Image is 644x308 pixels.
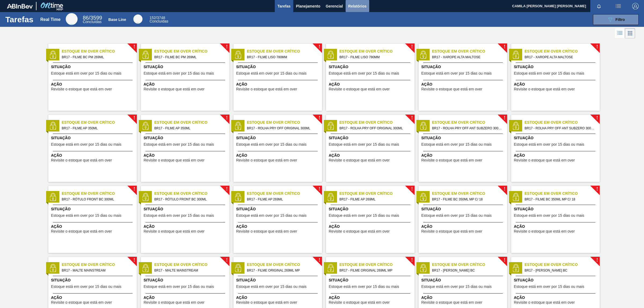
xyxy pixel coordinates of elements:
span: Ação [51,82,136,87]
span: Revisite o estoque que está em over [144,229,204,233]
img: status [419,264,427,272]
span: Estoque em Over Crítico [247,262,322,267]
div: Real Time [83,16,102,24]
span: Ação [236,224,321,229]
span: Estoque em Over Crítico [247,120,322,125]
span: ! [226,258,228,262]
span: Revisite o estoque que está em over [51,229,112,233]
span: Estoque está em over por 15 dias ou mais [144,285,214,289]
span: Revisite o estoque que está em over [236,87,297,91]
span: Ação [329,82,413,87]
img: status [49,122,57,130]
span: ! [504,45,505,49]
span: Estoque está em over por 15 dias ou mais [514,142,584,146]
span: Estoque está em over por 15 dias ou mais [329,142,399,146]
span: Planejamento [296,3,320,9]
img: status [141,51,149,59]
span: Situação [329,135,413,141]
span: ! [411,258,413,262]
span: Ação [236,295,321,300]
span: Situação [144,64,228,70]
span: ! [411,187,413,191]
span: Estoque em Over Crítico [154,49,229,54]
span: ! [504,116,505,120]
span: Situação [329,64,413,70]
span: Estoque está em over por 15 dias ou mais [421,214,492,218]
span: BR17 - FILME AP 350ML [62,125,133,131]
span: Revisite o estoque que está em over [51,158,112,162]
span: ! [319,45,320,49]
span: BR17 - FILME AP 269ML [247,196,318,202]
span: Ação [144,82,228,87]
span: BR17 - FILME LISO 780MM [339,54,410,60]
span: Estoque está em over por 15 dias ou mais [144,142,214,146]
img: TNhmsLtSVTkK8tSr43FrP2fwEKptu5GPRR3wAAAABJRU5ErkJggg== [7,4,33,9]
span: Estoque em Over Crítico [432,49,507,54]
span: Situação [514,206,598,212]
span: Estoque está em over por 15 dias ou mais [329,71,399,75]
span: Ação [421,153,506,158]
span: Ação [144,224,228,229]
h1: Tarefas [5,16,34,23]
span: 86 [83,15,89,21]
span: Estoque está em over por 15 dias ou mais [329,214,399,218]
div: Base Line [149,16,168,23]
span: ! [319,258,320,262]
span: Situação [236,135,321,141]
span: Relatórios [348,3,367,9]
button: Notificações [590,2,608,10]
span: ! [133,258,135,262]
span: ! [226,45,228,49]
span: Revisite o estoque que está em over [236,158,297,162]
span: Situação [51,206,136,212]
span: ! [596,116,598,120]
span: Revisite o estoque que está em over [329,158,390,162]
span: Situação [329,277,413,283]
img: Logout [632,3,639,9]
span: Estoque está em over por 15 dias ou mais [421,285,492,289]
span: BR17 - ROLHA PRY OFF ORIGINAL 300ML [339,125,410,131]
img: status [327,264,335,272]
img: status [512,122,520,130]
div: Real Time [40,17,60,22]
button: Filtro [593,14,639,25]
img: status [49,51,57,59]
span: ! [319,116,320,120]
div: Base Line [133,14,142,24]
span: Situação [236,64,321,70]
span: Ação [329,295,413,300]
span: Estoque está em over por 15 dias ou mais [421,142,492,146]
span: Estoque está em over por 15 dias ou mais [329,285,399,289]
span: Situação [514,135,598,141]
span: Estoque está em over por 15 dias ou mais [514,71,584,75]
img: status [141,122,149,130]
span: Estoque está em over por 15 dias ou mais [514,214,584,218]
span: Estoque em Over Crítico [525,120,600,125]
span: BR17 - FILME BC 350ML MP C/ 18 [432,196,503,202]
span: Situação [421,277,506,283]
span: ! [133,45,135,49]
span: BR17 - FILME ORIGINAL 269ML MP [247,267,318,273]
span: Estoque está em over por 15 dias ou mais [51,285,121,289]
div: Visão em Cards [625,28,635,38]
span: BR17 - ROLHA PRY OFF ANT SUBZERO 300ML [525,125,595,131]
span: Estoque em Over Crítico [154,191,229,196]
span: Estoque em Over Crítico [62,191,137,196]
span: Estoque em Over Crítico [154,120,229,125]
span: Ação [421,82,506,87]
img: status [141,193,149,201]
span: Revisite o estoque que está em over [421,158,482,162]
img: status [327,51,335,59]
span: Situação [51,135,136,141]
span: Estoque em Over Crítico [432,191,507,196]
span: Ação [514,295,598,300]
span: Revisite o estoque que está em over [421,229,482,233]
span: Estoque está em over por 15 dias ou mais [51,71,121,75]
span: Estoque está em over por 15 dias ou mais [421,71,492,75]
span: Ação [329,153,413,158]
span: ! [596,258,598,262]
span: Estoque em Over Crítico [247,49,322,54]
span: Ação [514,82,598,87]
span: ! [596,45,598,49]
span: Ação [514,224,598,229]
